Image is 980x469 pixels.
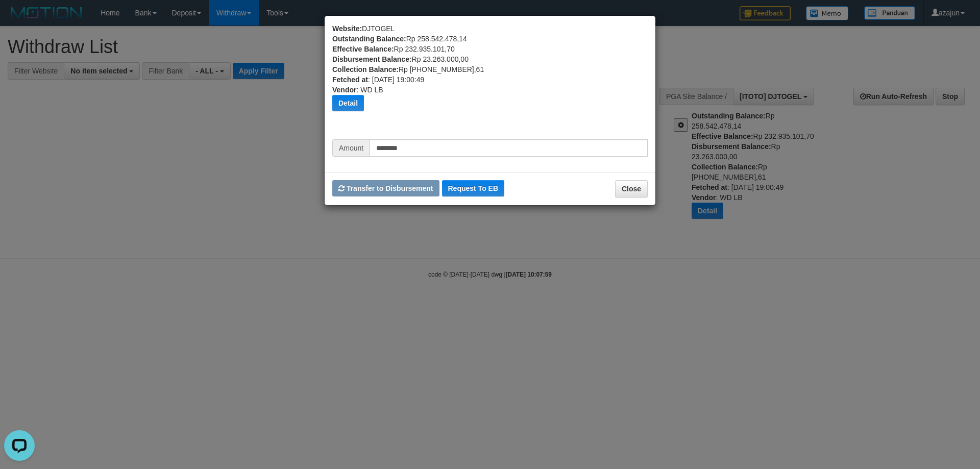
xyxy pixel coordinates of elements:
[332,45,394,53] b: Effective Balance:
[332,76,368,84] b: Fetched at
[442,180,505,196] button: Request To EB
[4,4,35,35] button: Open LiveChat chat widget
[615,180,648,198] button: Close
[332,180,439,196] button: Transfer to Disbursement
[332,95,364,111] button: Detail
[332,24,362,33] b: Website:
[332,86,356,94] b: Vendor
[332,65,399,73] b: Collection Balance:
[332,139,370,157] span: Amount
[332,55,412,63] b: Disbursement Balance:
[332,23,648,139] div: DJTOGEL Rp 258.542.478,14 Rp 232.935.101,70 Rp 23.263.000,00 Rp [PHONE_NUMBER],61 : [DATE] 19:00:...
[332,35,406,43] b: Outstanding Balance:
